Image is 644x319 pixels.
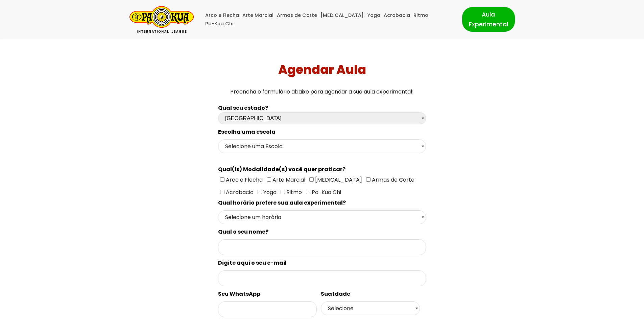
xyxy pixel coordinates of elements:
[218,165,345,173] spam: Qual(is) Modalidade(s) você quer praticar?
[462,7,515,31] a: Aula Experimental
[218,128,276,136] spam: Escolha uma escola
[320,11,364,20] a: [MEDICAL_DATA]
[129,6,194,33] a: Pa-Kua Brasil Uma Escola de conhecimentos orientais para toda a família. Foco, habilidade concent...
[277,11,317,20] a: Armas de Corte
[309,177,314,182] input: [MEDICAL_DATA]
[218,228,268,236] spam: Qual o seu nome?
[220,190,224,194] input: Acrobacia
[218,259,287,267] spam: Digite aqui o seu e-mail
[218,290,260,298] spam: Seu WhatsApp
[285,188,302,196] span: Ritmo
[258,190,262,194] input: Yoga
[271,176,305,184] span: Arte Marcial
[371,176,414,184] span: Armas de Corte
[220,177,224,182] input: Arco e Flecha
[204,11,452,28] div: Menu primário
[310,188,341,196] span: Pa-Kua Chi
[3,87,642,96] p: Preencha o formulário abaixo para agendar a sua aula experimental!
[314,176,362,184] span: [MEDICAL_DATA]
[267,177,271,182] input: Arte Marcial
[205,20,234,28] a: Pa-Kua Chi
[3,62,642,77] h1: Agendar Aula
[218,104,268,112] b: Qual seu estado?
[224,176,263,184] span: Arco e Flecha
[218,199,346,207] spam: Qual horário prefere sua aula experimental?
[384,11,410,20] a: Acrobacia
[224,188,254,196] span: Acrobacia
[281,190,285,194] input: Ritmo
[306,190,310,194] input: Pa-Kua Chi
[413,11,428,20] a: Ritmo
[205,11,239,20] a: Arco e Flecha
[367,11,380,20] a: Yoga
[262,188,277,196] span: Yoga
[242,11,273,20] a: Arte Marcial
[321,290,350,298] spam: Sua Idade
[366,177,371,182] input: Armas de Corte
